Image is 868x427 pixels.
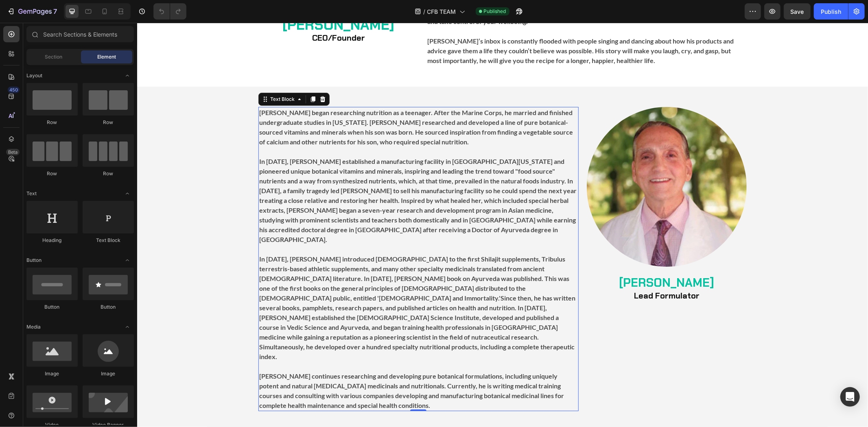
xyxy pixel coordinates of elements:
[26,370,78,377] div: Image
[131,73,159,80] div: Text Block
[784,3,811,20] button: Save
[26,26,134,42] input: Search Sections & Elements
[821,7,841,16] div: Publish
[122,349,427,386] strong: [PERSON_NAME] continues researching and developing pure botanical formulations, including uniquel...
[840,387,860,407] div: Open Intercom Messenger
[814,3,848,20] button: Publish
[290,14,597,41] strong: [PERSON_NAME]’s inbox is constantly flooded with people singing and dancing about how his product...
[450,84,610,244] img: gempages_502151060622672926-3f525564-2525-4b58-af45-2475ea31d8ac.jpg
[26,257,42,264] span: Button
[45,53,63,61] span: Section
[83,303,134,311] div: Button
[26,303,78,311] div: Button
[121,320,134,333] span: Toggle open
[175,10,228,20] strong: CEO/Founder
[121,69,134,82] span: Toggle open
[26,72,42,79] span: Layout
[83,237,134,244] div: Text Block
[26,323,41,331] span: Media
[484,8,506,15] span: Published
[427,7,456,16] span: CFB TEAM
[3,3,61,20] button: 7
[122,232,438,338] strong: In [DATE], [PERSON_NAME] introduced [DEMOGRAPHIC_DATA] to the first Shilajit supplements, Tribulu...
[53,7,57,16] p: 7
[83,370,134,377] div: Image
[83,170,134,177] div: Row
[26,190,37,197] span: Text
[6,149,20,155] div: Beta
[121,187,134,200] span: Toggle open
[497,268,562,278] strong: Lead Formulator
[153,3,186,20] div: Undo/Redo
[97,53,116,61] span: Element
[122,86,436,123] strong: [PERSON_NAME] began researching nutrition as a teenager. After the Marine Corps, he married and f...
[424,7,426,16] span: /
[121,254,134,267] span: Toggle open
[122,135,439,220] strong: In [DATE], [PERSON_NAME] established a manufacturing facility in [GEOGRAPHIC_DATA][US_STATE] and ...
[137,23,868,427] iframe: Design area
[121,84,442,388] div: Rich Text Editor. Editing area: main
[26,119,78,126] div: Row
[26,237,78,244] div: Heading
[791,8,804,15] span: Save
[83,119,134,126] div: Row
[26,170,78,177] div: Row
[8,87,20,93] div: 450
[482,252,577,268] strong: [PERSON_NAME]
